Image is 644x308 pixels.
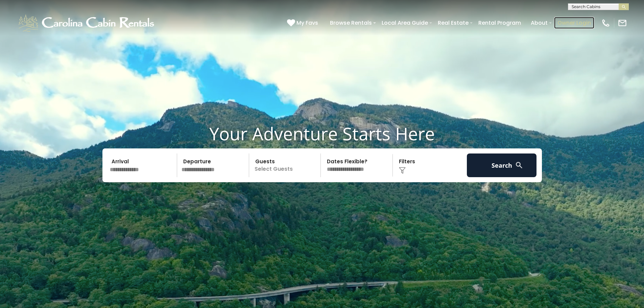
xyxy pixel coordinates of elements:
[467,153,537,177] button: Search
[327,17,375,29] a: Browse Rentals
[378,17,431,29] a: Local Area Guide
[287,19,320,27] a: My Favs
[515,161,523,169] img: search-regular-white.png
[399,167,406,174] img: filter--v1.png
[618,18,627,28] img: mail-regular-white.png
[17,13,157,33] img: White-1-1-2.png
[475,17,524,29] a: Rental Program
[601,18,611,28] img: phone-regular-white.png
[554,17,594,29] a: Owner Login
[527,17,551,29] a: About
[5,123,639,144] h1: Your Adventure Starts Here
[251,153,321,177] p: Select Guests
[296,19,318,27] span: My Favs
[434,17,472,29] a: Real Estate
